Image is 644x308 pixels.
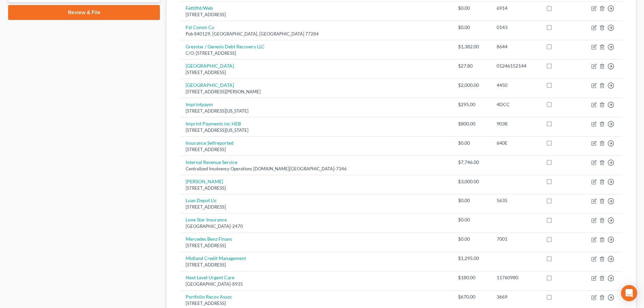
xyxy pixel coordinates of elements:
[186,146,447,153] div: [STREET_ADDRESS]
[186,185,447,191] div: [STREET_ADDRESS]
[186,24,214,30] a: Fst Comm Cu
[186,166,447,172] div: Centralized Insolvency Operations [DOMAIN_NAME][GEOGRAPHIC_DATA]-7346
[458,216,486,223] div: $0.00
[458,178,486,185] div: $3,000.00
[186,204,447,210] div: [STREET_ADDRESS]
[186,11,447,18] div: [STREET_ADDRESS]
[497,140,535,146] div: 640E
[186,159,237,165] a: Internal Revenue Service
[458,255,486,262] div: $1,295.00
[497,101,535,108] div: 4DCC
[458,120,486,127] div: $800.00
[186,217,227,222] a: Lone Star Insurance
[186,89,447,95] div: [STREET_ADDRESS][PERSON_NAME]
[458,140,486,146] div: $0.00
[186,255,246,261] a: Midland Credit Management
[497,82,535,89] div: 4450
[186,50,447,56] div: C/O: [STREET_ADDRESS]
[497,63,535,69] div: 01246152144
[458,197,486,204] div: $0.00
[497,274,535,281] div: 11760980
[186,197,217,203] a: Loan Depot Llc
[186,236,233,242] a: Mercedes Benz Financ
[186,275,234,280] a: Next Level Urgent Care
[497,5,535,11] div: 6914
[186,294,232,300] a: Portfolio Recov Assoc
[497,293,535,300] div: 3669
[458,236,486,242] div: $0.00
[186,5,213,11] a: Fettifht/Web
[458,63,486,69] div: $27.80
[497,43,535,50] div: 8644
[621,285,637,301] div: Open Intercom Messenger
[458,293,486,300] div: $670.00
[186,179,223,184] a: [PERSON_NAME]
[458,43,486,50] div: $1,382.00
[186,140,234,146] a: Insurance Selfreported
[497,236,535,242] div: 7001
[186,300,447,307] div: [STREET_ADDRESS]
[497,24,535,31] div: 0143
[186,82,234,88] a: [GEOGRAPHIC_DATA]
[497,197,535,204] div: 5635
[186,101,213,107] a: Imprintpaym
[186,127,447,134] div: [STREET_ADDRESS][US_STATE]
[8,5,160,20] a: Review & File
[186,44,265,49] a: Greystar / Genesis Debt Recovery LLC
[186,63,234,69] a: [GEOGRAPHIC_DATA]
[458,274,486,281] div: $180.00
[186,223,447,230] div: [GEOGRAPHIC_DATA]-2470
[186,108,447,114] div: [STREET_ADDRESS][US_STATE]
[458,5,486,11] div: $0.00
[458,24,486,31] div: $0.00
[458,82,486,89] div: $2,000.00
[458,159,486,166] div: $7,746.00
[458,101,486,108] div: $295.00
[186,281,447,287] div: [GEOGRAPHIC_DATA]-8935
[186,31,447,37] div: Pob 840129, [GEOGRAPHIC_DATA], [GEOGRAPHIC_DATA] 77284
[186,242,447,249] div: [STREET_ADDRESS]
[186,69,447,76] div: [STREET_ADDRESS]
[497,120,535,127] div: 9038
[186,262,447,268] div: [STREET_ADDRESS]
[186,121,241,126] a: Imprint Payments inc HEB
